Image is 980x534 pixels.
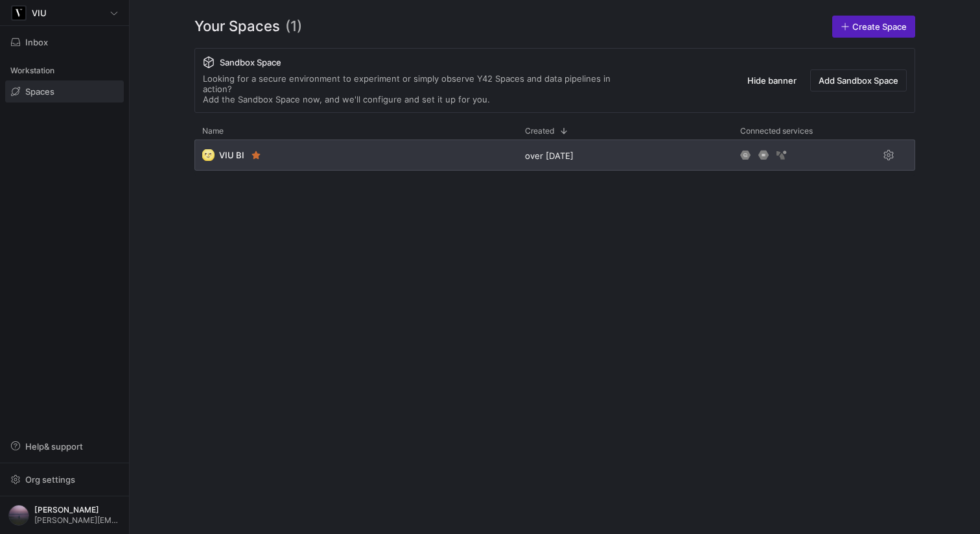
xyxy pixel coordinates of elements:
[25,474,75,485] span: Org settings
[194,16,280,38] span: Your Spaces
[202,127,224,136] span: Name
[5,61,124,80] div: Workstation
[739,69,805,91] button: Hide banner
[25,37,48,47] span: Inbox
[5,435,124,457] button: Help& support
[202,149,214,161] span: 🌝
[285,16,302,38] span: (1)
[8,505,29,526] img: https://storage.googleapis.com/y42-prod-data-exchange/images/VtGnwq41pAtzV0SzErAhijSx9Rgo16q39DKO...
[5,468,124,491] button: Org settings
[5,80,124,103] a: Spaces
[12,6,25,19] img: https://storage.googleapis.com/y42-prod-data-exchange/images/zgRs6g8Sem6LtQCmmHzYBaaZ8bA8vNBoBzxR...
[525,151,574,161] span: over [DATE]
[525,127,554,136] span: Created
[194,140,915,176] div: Press SPACE to select this row.
[747,75,797,86] span: Hide banner
[25,86,54,97] span: Spaces
[32,8,47,18] span: VIU
[740,127,813,136] span: Connected services
[25,441,83,452] span: Help & support
[5,502,124,529] button: https://storage.googleapis.com/y42-prod-data-exchange/images/VtGnwq41pAtzV0SzErAhijSx9Rgo16q39DKO...
[34,505,121,515] span: [PERSON_NAME]
[219,150,244,160] span: VIU BI
[832,16,915,38] a: Create Space
[220,57,281,67] span: Sandbox Space
[810,69,907,91] button: Add Sandbox Space
[203,73,637,104] div: Looking for a secure environment to experiment or simply observe Y42 Spaces and data pipelines in...
[852,21,907,32] span: Create Space
[5,31,124,53] button: Inbox
[819,75,898,86] span: Add Sandbox Space
[34,516,121,525] span: [PERSON_NAME][EMAIL_ADDRESS][DOMAIN_NAME]
[5,476,124,486] a: Org settings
